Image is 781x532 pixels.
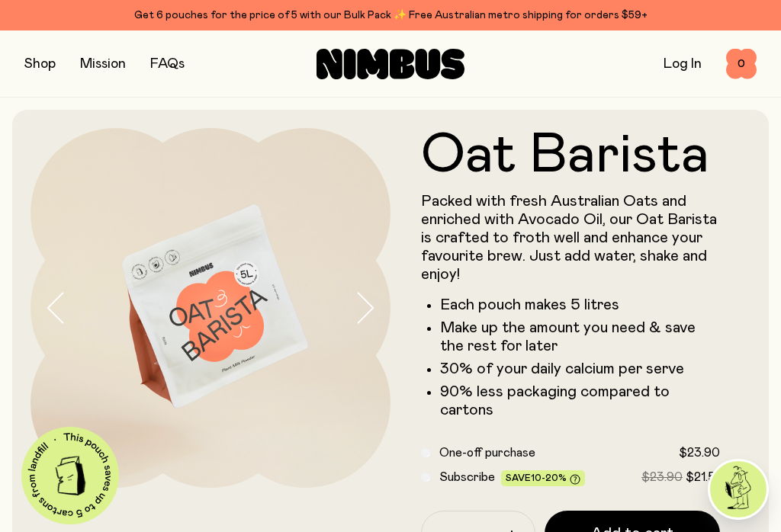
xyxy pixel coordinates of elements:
[439,447,535,459] span: One-off purchase
[686,471,720,483] span: $21.51
[150,57,185,71] a: FAQs
[440,296,720,314] li: Each pouch makes 5 litres
[421,192,720,284] p: Packed with fresh Australian Oats and enriched with Avocado Oil, our Oat Barista is crafted to fr...
[531,473,567,482] span: 10-20%
[641,471,683,483] span: $23.90
[80,57,126,71] a: Mission
[726,49,757,79] button: 0
[506,473,580,485] span: Save
[679,447,720,459] span: $23.90
[664,57,702,71] a: Log In
[24,6,757,24] div: Get 6 pouches for the price of 5 with our Bulk Pack ✨ Free Australian metro shipping for orders $59+
[440,319,720,355] li: Make up the amount you need & save the rest for later
[440,360,720,378] li: 30% of your daily calcium per serve
[439,471,495,483] span: Subscribe
[421,128,720,183] h1: Oat Barista
[440,383,720,419] li: 90% less packaging compared to cartons
[710,461,767,518] img: agent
